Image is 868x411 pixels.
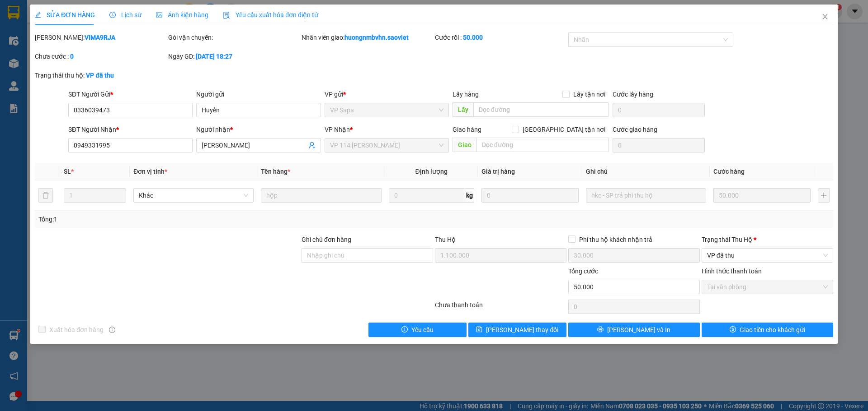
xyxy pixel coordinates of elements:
[196,125,321,134] div: Người nhận
[702,323,833,337] button: dollarGiao tiền cho khách gửi
[607,325,670,335] span: [PERSON_NAME] và In
[613,126,657,133] label: Cước giao hàng
[435,32,566,42] div: Cước rồi :
[586,188,706,203] input: Ghi Chú
[168,51,300,61] div: Ngày GD:
[344,34,409,41] b: huongnmbvhn.saoviet
[463,34,483,41] b: 50.000
[156,12,162,18] span: picture
[713,188,811,203] input: 0
[570,89,609,99] span: Lấy tận nơi
[302,248,433,263] input: Ghi chú đơn hàng
[223,12,230,19] img: icon
[133,168,167,175] span: Đơn vị tính
[473,102,609,117] input: Dọc đường
[35,11,95,18] span: SỬA ĐƠN HÀNG
[68,125,193,134] div: SĐT Người Nhận
[576,235,656,245] span: Phí thu hộ khách nhận trả
[453,138,476,152] span: Giao
[325,89,449,99] div: VP gửi
[730,326,736,333] span: dollar
[597,326,604,333] span: printer
[702,235,833,245] div: Trạng thái Thu Hộ
[453,126,481,133] span: Giao hàng
[85,34,115,41] b: VIMA9RJA
[261,188,381,203] input: VD: Bàn, Ghế
[568,268,598,275] span: Tổng cước
[261,168,290,175] span: Tên hàng
[568,323,700,337] button: printer[PERSON_NAME] và In
[465,188,474,203] span: kg
[613,91,653,98] label: Cước lấy hàng
[35,51,166,61] div: Chưa cước :
[453,102,473,117] span: Lấy
[740,325,805,335] span: Giao tiền cho khách gửi
[613,103,705,117] input: Cước lấy hàng
[325,126,350,133] span: VP Nhận
[368,323,467,337] button: exclamation-circleYêu cầu
[330,103,443,117] span: VP Sapa
[139,189,248,202] span: Khác
[812,5,838,30] button: Close
[468,323,566,337] button: save[PERSON_NAME] thay đổi
[481,188,579,203] input: 0
[86,72,114,79] b: VP đã thu
[68,89,193,99] div: SĐT Người Gửi
[435,236,456,243] span: Thu Hộ
[707,280,828,294] span: Tại văn phòng
[713,168,745,175] span: Cước hàng
[35,70,200,80] div: Trạng thái thu hộ:
[156,11,208,18] span: Ảnh kiện hàng
[401,326,408,333] span: exclamation-circle
[476,138,609,152] input: Dọc đường
[46,325,107,335] span: Xuất hóa đơn hàng
[302,236,351,243] label: Ghi chú đơn hàng
[302,32,433,42] div: Nhân viên giao:
[486,325,558,335] span: [PERSON_NAME] thay đổi
[411,325,434,335] span: Yêu cầu
[35,32,166,42] div: [PERSON_NAME]:
[481,168,515,175] span: Giá trị hàng
[109,11,142,18] span: Lịch sử
[415,168,448,175] span: Định lượng
[64,168,71,175] span: SL
[70,53,74,60] b: 0
[818,188,830,203] button: plus
[519,125,609,134] span: [GEOGRAPHIC_DATA] tận nơi
[308,142,316,149] span: user-add
[38,188,53,203] button: delete
[582,163,710,180] th: Ghi chú
[702,268,762,275] label: Hình thức thanh toán
[434,300,567,316] div: Chưa thanh toán
[196,53,232,60] b: [DATE] 18:27
[223,11,318,18] span: Yêu cầu xuất hóa đơn điện tử
[35,12,41,18] span: edit
[168,32,300,42] div: Gói vận chuyển:
[196,89,321,99] div: Người gửi
[109,327,115,333] span: info-circle
[821,13,829,20] span: close
[707,249,828,262] span: VP đã thu
[330,139,443,152] span: VP 114 Trần Nhật Duật
[613,138,705,152] input: Cước giao hàng
[109,12,116,18] span: clock-circle
[453,91,479,98] span: Lấy hàng
[476,326,482,333] span: save
[38,214,335,224] div: Tổng: 1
